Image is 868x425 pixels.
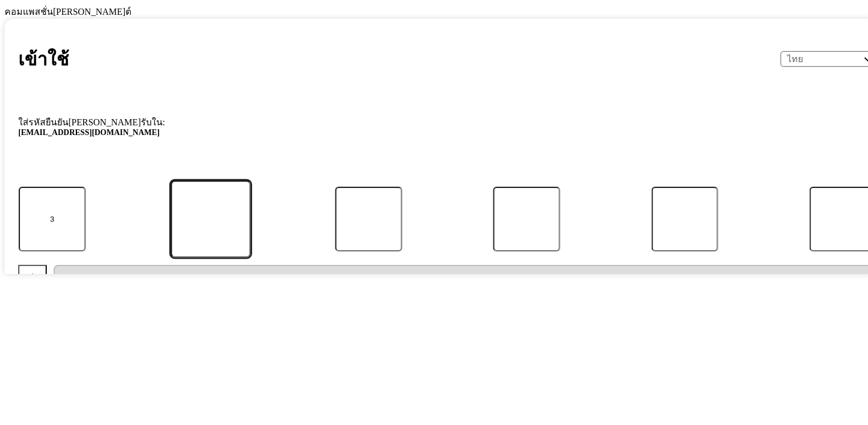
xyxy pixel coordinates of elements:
[18,44,69,73] h1: เข้าใช้
[493,187,560,251] input: รหัส
[335,187,402,251] input: รหัส
[19,187,86,251] input: รหัส
[5,5,863,19] div: คอมแพสชั่น[PERSON_NAME]ต์
[171,181,250,258] input: รหัส
[18,265,47,293] button: กลับ
[652,187,719,251] input: รหัส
